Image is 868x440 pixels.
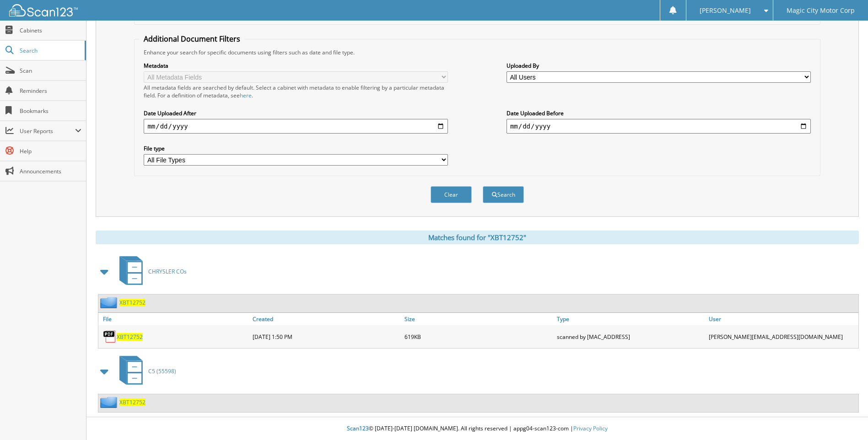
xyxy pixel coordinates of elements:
a: XBT12752 [117,333,143,341]
div: © [DATE]-[DATE] [DOMAIN_NAME]. All rights reserved | appg04-scan123-com | [86,418,868,440]
a: CHRYSLER COs [114,253,187,290]
div: [PERSON_NAME] [EMAIL_ADDRESS][DOMAIN_NAME] [706,327,858,346]
button: Clear [431,186,472,203]
span: [PERSON_NAME] [700,8,751,13]
span: Reminders [20,87,81,95]
iframe: Chat Widget [822,396,868,440]
span: Help [20,147,81,155]
div: Matches found for "XBT12752" [96,231,859,244]
legend: Additional Document Filters [139,34,245,44]
label: File type [144,145,448,152]
img: scan123-logo-white.svg [9,4,78,16]
label: Metadata [144,62,448,70]
span: Scan [20,67,81,75]
span: Cabinets [20,27,81,34]
div: [DATE] 1:50 PM [250,327,402,346]
label: Uploaded By [507,62,811,70]
img: folder2.png [100,397,119,408]
div: All metadata fields are searched by default. Select a cabinet with metadata to enable filtering b... [144,84,448,99]
span: User Reports [20,127,75,135]
a: Created [250,313,402,325]
button: Search [483,186,524,203]
a: XBT12752 [119,398,146,406]
img: PDF.png [103,330,117,343]
span: Magic City Motor Corp [787,8,855,13]
input: end [507,119,811,134]
span: Scan123 [347,424,369,432]
a: here [240,91,252,99]
span: Bookmarks [20,107,81,115]
div: scanned by [MAC_ADDRESS] [555,327,706,346]
a: XBT12752 [119,299,146,306]
input: start [144,119,448,134]
label: Date Uploaded After [144,109,448,117]
label: Date Uploaded Before [507,109,811,117]
a: C5 (55598) [114,353,176,389]
a: Privacy Policy [573,424,608,432]
a: Type [555,313,706,325]
a: User [706,313,858,325]
span: Announcements [20,167,81,175]
div: Enhance your search for specific documents using filters such as date and file type. [139,48,815,56]
img: folder2.png [100,297,119,308]
span: Search [20,47,80,54]
span: C5 (55598) [148,367,176,375]
div: 619KB [402,327,554,346]
a: Size [402,313,554,325]
a: File [98,313,250,325]
span: CHRYSLER COs [148,268,187,275]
